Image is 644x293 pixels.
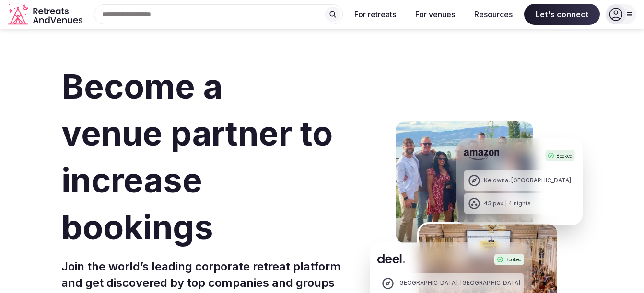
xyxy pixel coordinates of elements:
[484,200,531,208] div: 43 pax | 4 nights
[467,4,520,25] button: Resources
[394,119,536,245] img: Amazon Kelowna Retreat
[494,254,524,265] div: Booked
[524,4,600,25] span: Let's connect
[545,150,575,161] div: Booked
[8,4,84,25] a: Visit the homepage
[8,4,84,25] svg: Retreats and Venues company logo
[398,279,520,287] div: [GEOGRAPHIC_DATA], [GEOGRAPHIC_DATA]
[347,4,404,25] button: For retreats
[484,177,571,185] div: Kelowna, [GEOGRAPHIC_DATA]
[61,63,362,251] h1: Become a venue partner to increase bookings
[408,4,463,25] button: For venues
